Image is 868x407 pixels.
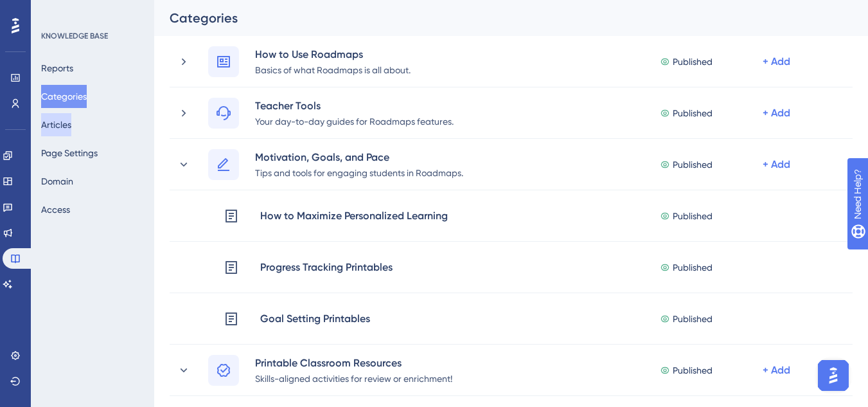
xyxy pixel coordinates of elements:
[673,157,713,172] span: Published
[254,165,464,180] div: Tips and tools for engaging students in Roadmaps.
[254,370,453,386] div: Skills-aligned activities for review or enrichment!
[41,85,87,108] button: Categories
[41,113,71,136] button: Articles
[673,260,713,275] span: Published
[41,198,70,221] button: Access
[260,259,393,276] div: Progress Tracking Printables
[673,363,713,378] span: Published
[254,113,454,129] div: Your day-to-day guides for Roadmaps features.
[763,157,790,172] div: + Add
[673,208,713,224] span: Published
[763,363,790,378] div: + Add
[673,105,713,121] span: Published
[260,208,448,224] div: How to Maximize Personalized Learning
[30,3,80,19] span: Need Help?
[41,57,73,80] button: Reports
[673,54,713,69] span: Published
[41,170,73,193] button: Domain
[254,149,464,165] div: Motivation, Goals, and Pace
[763,54,790,69] div: + Add
[260,311,371,327] div: Goal Setting Printables
[170,9,820,27] div: Categories
[814,356,853,395] iframe: UserGuiding AI Assistant Launcher
[41,141,98,165] button: Page Settings
[254,355,453,370] div: Printable Classroom Resources
[254,46,411,62] div: How to Use Roadmaps
[673,311,713,327] span: Published
[254,98,454,113] div: Teacher Tools
[41,31,108,41] div: KNOWLEDGE BASE
[763,105,790,121] div: + Add
[254,62,411,77] div: Basics of what Roadmaps is all about.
